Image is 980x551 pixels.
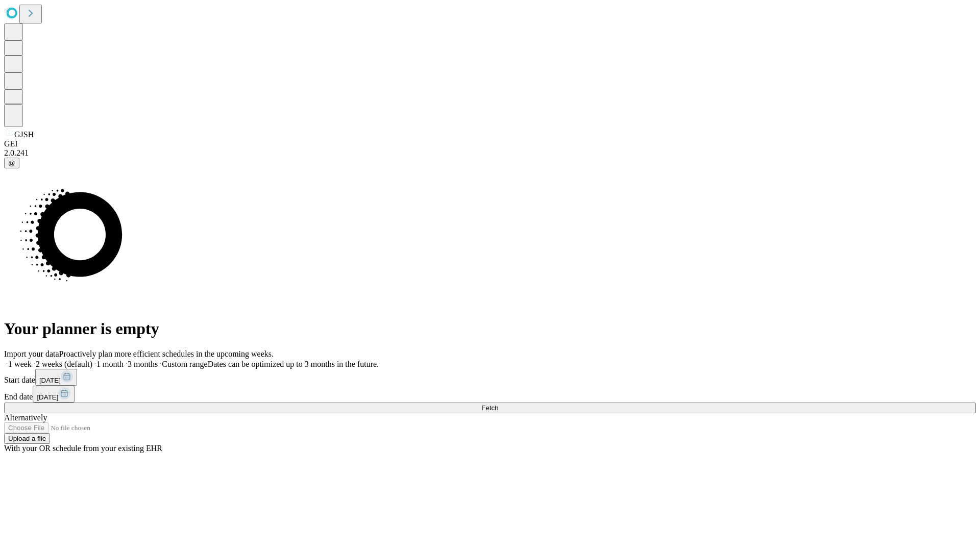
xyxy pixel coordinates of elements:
span: With your OR schedule from your existing EHR [4,444,162,453]
button: Upload a file [4,433,50,444]
span: @ [8,159,15,167]
h1: Your planner is empty [4,319,976,338]
button: @ [4,158,19,168]
span: [DATE] [39,377,61,384]
span: Fetch [481,404,498,412]
span: GJSH [14,130,34,139]
span: Import your data [4,349,59,358]
div: GEI [4,139,976,148]
span: Proactively plan more efficient schedules in the upcoming weeks. [59,349,274,358]
span: 1 month [96,360,124,368]
div: 2.0.241 [4,148,976,158]
span: 1 week [8,360,32,368]
span: 3 months [128,360,158,368]
span: Custom range [162,360,207,368]
span: Alternatively [4,413,47,422]
span: [DATE] [37,393,58,401]
button: [DATE] [35,369,77,386]
span: 2 weeks (default) [36,360,92,368]
button: [DATE] [33,386,75,403]
button: Fetch [4,403,976,413]
span: Dates can be optimized up to 3 months in the future. [208,360,379,368]
div: End date [4,386,976,403]
div: Start date [4,369,976,386]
